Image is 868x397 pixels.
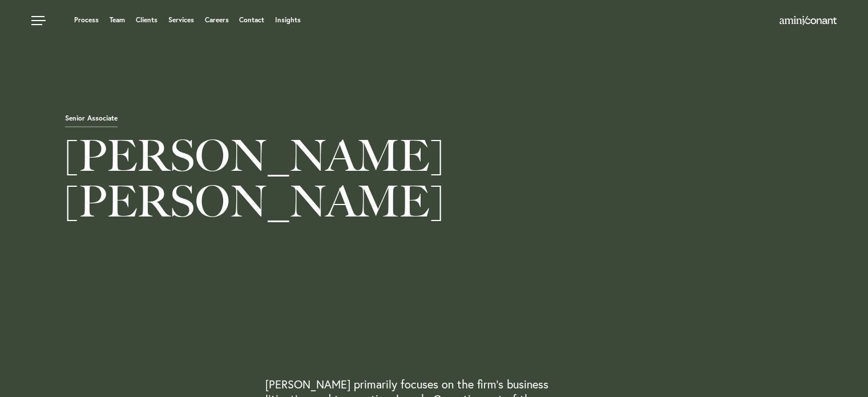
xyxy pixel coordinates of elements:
a: Home [780,17,837,26]
img: Amini & Conant [780,16,837,25]
a: Careers [205,17,229,23]
a: Clients [136,17,158,23]
span: Senior Associate [65,115,118,127]
a: Process [74,17,99,23]
a: Insights [275,17,301,23]
a: Team [110,17,125,23]
a: Contact [239,17,264,23]
a: Services [168,17,194,23]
